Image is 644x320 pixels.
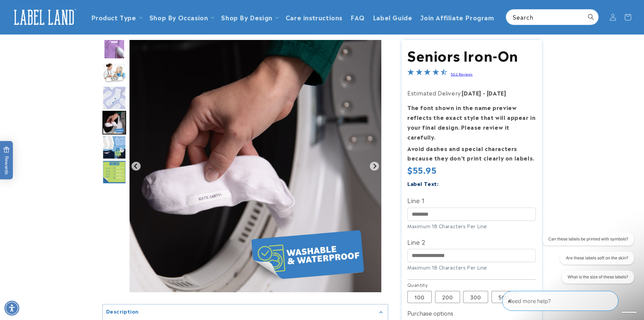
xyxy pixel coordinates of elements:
a: Care instructions [282,9,347,25]
h2: Description [106,308,139,315]
span: $55.95 [407,164,437,176]
summary: Product Type [87,9,145,25]
a: 562 Reviews - open in a new tab [451,71,473,76]
span: Shop By Occasion [149,13,208,21]
summary: Shop By Occasion [145,9,217,25]
span: Join Affiliate Program [420,13,494,21]
label: 200 [435,291,460,303]
label: 100 [407,291,432,303]
div: Maximum 18 Characters Per Line [407,222,536,230]
a: Join Affiliate Program [416,9,498,25]
summary: Description [103,304,388,320]
strong: [DATE] [487,89,506,97]
img: Nurse with an elderly woman and an iron on label [102,63,126,84]
span: Care instructions [286,13,342,21]
strong: Avoid dashes and special characters because they don’t print clearly on labels. [407,144,534,162]
label: Line 2 [407,236,536,247]
div: Go to slide 5 [102,135,126,159]
a: Shop By Design [221,13,272,22]
label: Label Text: [407,179,439,187]
img: Nursing Home Iron-On - Label Land [102,86,126,110]
span: Rewards [3,146,10,174]
div: Go to slide 1 [102,37,126,60]
summary: Shop By Design [217,9,281,25]
span: 4.4-star overall rating [407,69,447,78]
h1: Seniors Iron-On [407,46,536,64]
div: Accessibility Menu [4,301,19,316]
strong: The font shown in the name preview reflects the exact style that will appear in your final design... [407,103,535,141]
div: Maximum 18 Characters Per Line [407,264,536,271]
label: Line 1 [407,195,536,206]
legend: Quantity [407,281,428,288]
label: 300 [463,291,488,303]
span: Label Guide [373,13,412,21]
strong: [DATE] [462,89,481,97]
iframe: Gorgias Floating Chat [502,288,637,313]
img: Label Land [10,7,78,28]
a: Label Guide [369,9,416,25]
iframe: Gorgias live chat conversation starters [538,233,637,290]
img: Nursing Home Iron-On - Label Land [102,135,126,159]
label: 500 [492,291,517,303]
img: Iron on name label being ironed to shirt [102,38,126,59]
strong: - [483,89,485,97]
div: Go to slide 3 [102,86,126,110]
button: Search [583,9,598,24]
img: Nursing Home Iron-On - Label Land [102,111,126,134]
a: FAQ [347,9,369,25]
button: Previous slide [132,162,141,171]
div: Go to slide 4 [102,111,126,134]
p: Estimated Delivery: [407,88,536,98]
span: FAQ [351,13,365,21]
label: Purchase options [407,309,453,317]
button: Next slide [370,162,379,171]
a: Product Type [91,13,136,22]
a: Label Land [8,4,80,30]
div: Go to slide 2 [102,61,126,85]
div: Go to slide 6 [102,160,126,184]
